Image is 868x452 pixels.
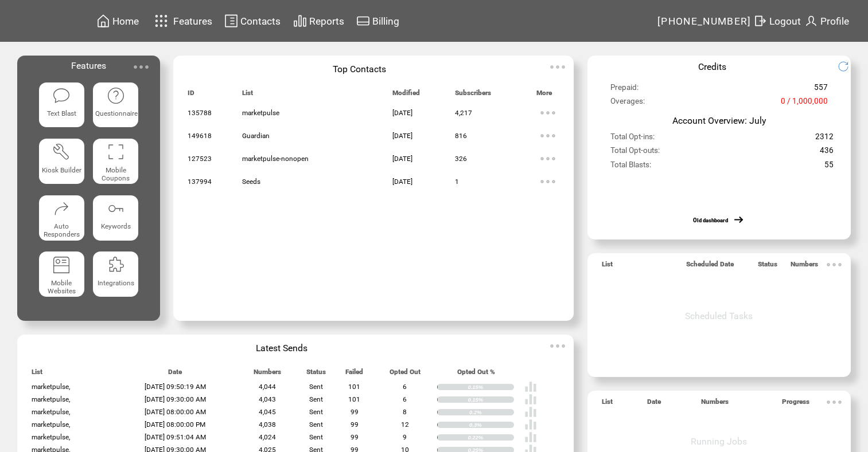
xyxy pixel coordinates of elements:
[803,12,851,30] a: Profile
[781,97,828,111] span: 0 / 1,000,000
[259,433,276,441] span: 4,024
[102,166,130,182] span: Mobile Coupons
[455,132,467,140] span: 816
[254,368,281,381] span: Numbers
[112,15,139,27] span: Home
[39,195,84,243] a: Auto Responders
[240,15,281,27] span: Contacts
[95,109,138,117] span: Questionnaire
[52,143,71,161] img: tool%201.svg
[782,398,809,411] span: Progress
[39,251,84,299] a: Mobile Websites
[107,199,125,218] img: keywords.svg
[392,109,412,117] span: [DATE]
[791,260,818,273] span: Numbers
[457,368,495,381] span: Opted Out %
[403,383,407,391] span: 6
[48,279,76,295] span: Mobile Websites
[259,408,276,416] span: 4,045
[401,420,409,429] span: 12
[93,139,138,186] a: Mobile Coupons
[390,368,421,381] span: Opted Out
[455,109,472,117] span: 4,217
[392,89,420,102] span: Modified
[815,132,834,146] span: 2312
[107,87,125,105] img: questionnaire.svg
[52,256,71,274] img: mobile-websites.svg
[355,12,401,30] a: Billing
[259,420,276,429] span: 4,038
[602,398,613,411] span: List
[685,310,753,321] span: Scheduled Tasks
[536,89,552,102] span: More
[224,14,238,28] img: contacts.svg
[259,383,276,391] span: 4,044
[309,420,323,429] span: Sent
[107,256,125,274] img: integrations.svg
[403,395,407,403] span: 6
[392,132,412,140] span: [DATE]
[769,15,801,27] span: Logout
[701,398,729,411] span: Numbers
[753,14,767,28] img: exit.svg
[824,160,834,174] span: 55
[455,89,491,102] span: Subscribers
[372,15,399,27] span: Billing
[403,408,407,416] span: 8
[242,89,253,102] span: List
[546,335,569,357] img: ellypsis.svg
[259,395,276,403] span: 4,043
[469,422,514,429] div: 0.3%
[392,155,412,163] span: [DATE]
[71,60,106,71] span: Features
[188,109,212,117] span: 135788
[524,406,537,418] img: poll%20-%20white.svg
[145,395,206,403] span: [DATE] 09:30:00 AM
[39,139,84,186] a: Kiosk Builder
[93,195,138,243] a: Keywords
[96,14,110,28] img: home.svg
[95,12,141,30] a: Home
[524,393,537,406] img: poll%20-%20white.svg
[838,61,858,72] img: refresh.png
[93,251,138,299] a: Integrations
[333,64,386,74] span: Top Contacts
[610,97,645,111] span: Overages:
[610,83,639,97] span: Prepaid:
[814,83,828,97] span: 557
[47,109,76,117] span: Text Blast
[256,343,308,353] span: Latest Sends
[44,222,80,238] span: Auto Responders
[150,10,215,32] a: Features
[686,260,734,273] span: Scheduled Date
[52,199,71,218] img: auto-responders.svg
[188,132,212,140] span: 149618
[820,15,849,27] span: Profile
[39,82,84,130] a: Text Blast
[455,155,467,163] span: 326
[32,408,70,416] span: marketpulse,
[107,143,125,161] img: coupons.svg
[657,15,752,27] span: [PHONE_NUMBER]
[291,12,346,30] a: Reports
[345,368,363,381] span: Failed
[752,12,803,30] a: Logout
[356,14,370,28] img: creidtcard.svg
[98,279,134,287] span: Integrations
[309,408,323,416] span: Sent
[151,11,172,30] img: features.svg
[672,115,766,126] span: Account Overview: July
[804,14,818,28] img: profile.svg
[602,260,613,273] span: List
[610,160,651,174] span: Total Blasts:
[32,368,42,381] span: List
[93,82,138,130] a: Questionnaire
[820,146,834,160] span: 436
[351,408,359,416] span: 99
[309,383,323,391] span: Sent
[348,395,360,403] span: 101
[101,222,131,230] span: Keywords
[32,383,70,391] span: marketpulse,
[42,166,81,174] span: Kiosk Builder
[403,433,407,441] span: 9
